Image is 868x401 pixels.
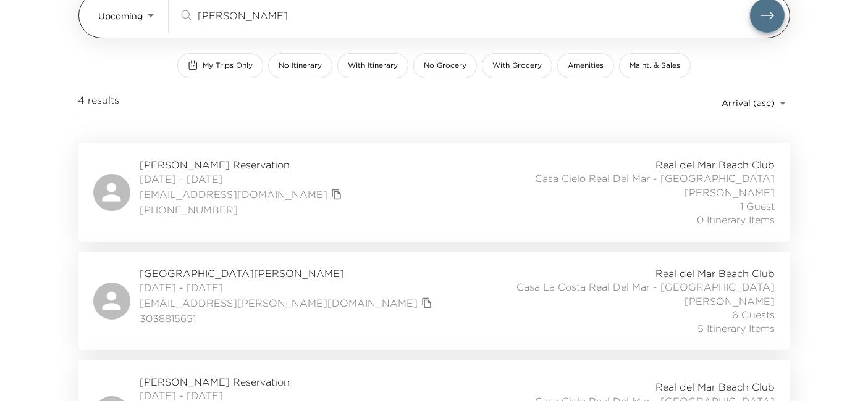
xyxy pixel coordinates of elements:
span: [PERSON_NAME] Reservation [140,158,345,172]
span: [GEOGRAPHIC_DATA][PERSON_NAME] [140,267,436,280]
span: Real del Mar Beach Club [656,380,775,394]
span: [PHONE_NUMBER] [140,203,345,217]
button: copy primary member email [328,186,345,203]
a: [GEOGRAPHIC_DATA][PERSON_NAME][DATE] - [DATE][EMAIL_ADDRESS][PERSON_NAME][DOMAIN_NAME]copy primar... [78,252,790,350]
span: 5 Itinerary Items [698,321,775,335]
span: 3038815651 [140,312,436,325]
button: My Trips Only [177,53,263,78]
span: 4 results [78,93,120,113]
button: With Grocery [482,53,552,78]
span: [PERSON_NAME] Reservation [140,375,345,389]
span: With Itinerary [348,60,398,71]
span: Amenities [568,60,604,71]
span: Real del Mar Beach Club [656,267,775,280]
span: 1 Guest [741,199,775,213]
button: copy primary member email [418,294,436,312]
span: Upcoming [99,10,143,22]
span: Casa La Costa Real Del Mar - [GEOGRAPHIC_DATA] [517,280,775,294]
span: No Grocery [424,60,466,71]
button: Maint. & Sales [619,53,691,78]
button: With Itinerary [337,53,408,78]
span: [DATE] - [DATE] [140,172,345,186]
button: No Itinerary [268,53,332,78]
span: Arrival (asc) [722,97,775,109]
span: [DATE] - [DATE] [140,281,436,294]
a: [PERSON_NAME] Reservation[DATE] - [DATE][EMAIL_ADDRESS][DOMAIN_NAME]copy primary member email[PHO... [78,143,790,242]
span: 6 Guests [733,308,775,321]
a: [EMAIL_ADDRESS][DOMAIN_NAME] [140,188,328,201]
button: Amenities [557,53,614,78]
span: With Grocery [492,60,542,71]
span: 0 Itinerary Items [697,213,775,226]
span: My Trips Only [203,60,253,71]
a: [EMAIL_ADDRESS][PERSON_NAME][DOMAIN_NAME] [140,296,418,310]
span: [PERSON_NAME] [685,294,775,308]
span: [PERSON_NAME] [685,186,775,199]
span: Casa Cielo Real Del Mar - [GEOGRAPHIC_DATA] [536,172,775,185]
button: No Grocery [413,53,477,78]
span: No Itinerary [279,60,322,71]
span: Maint. & Sales [630,60,680,71]
input: Search by traveler, residence, or concierge [198,8,750,22]
span: Real del Mar Beach Club [656,158,775,172]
